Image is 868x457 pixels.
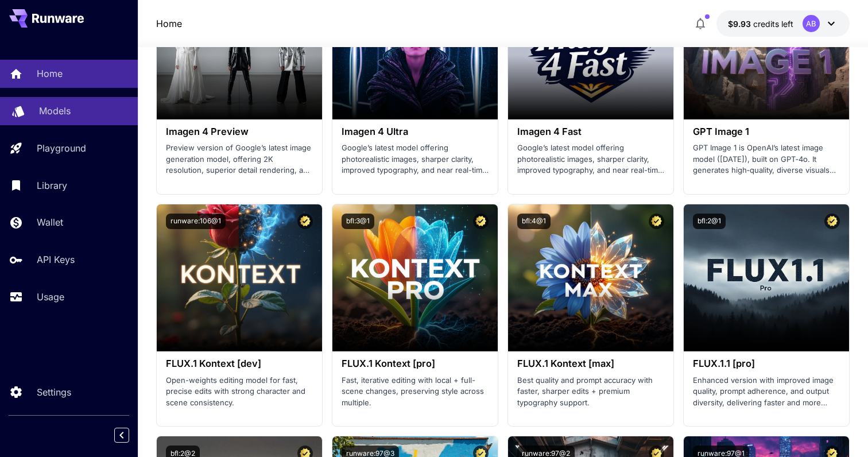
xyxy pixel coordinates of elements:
[166,126,313,137] h3: Imagen 4 Preview
[684,204,849,351] img: alt
[37,253,75,266] p: API Keys
[123,425,138,446] div: Collapse sidebar
[157,204,322,351] img: alt
[824,214,840,229] button: Certified Model – Vetted for best performance and includes a commercial license.
[37,290,64,304] p: Usage
[342,142,489,176] p: Google’s latest model offering photorealistic images, sharper clarity, improved typography, and n...
[517,126,664,137] h3: Imagen 4 Fast
[728,19,753,29] span: $9.93
[693,358,840,369] h3: FLUX.1.1 [pro]
[39,104,71,118] p: Models
[508,204,673,351] img: alt
[166,142,313,176] p: Preview version of Google’s latest image generation model, offering 2K resolution, superior detai...
[728,18,793,30] div: $9.93065
[166,214,226,229] button: runware:106@1
[37,141,86,155] p: Playground
[517,214,551,229] button: bfl:4@1
[37,385,71,399] p: Settings
[517,142,664,176] p: Google’s latest model offering photorealistic images, sharper clarity, improved typography, and n...
[297,214,313,229] button: Certified Model – Vetted for best performance and includes a commercial license.
[342,375,489,409] p: Fast, iterative editing with local + full-scene changes, preserving style across multiple.
[693,142,840,176] p: GPT Image 1 is OpenAI’s latest image model ([DATE]), built on GPT‑4o. It generates high‑quality, ...
[803,15,820,32] div: AB
[342,214,374,229] button: bfl:3@1
[114,428,129,443] button: Collapse sidebar
[156,17,182,30] nav: breadcrumb
[753,19,793,29] span: credits left
[342,358,489,369] h3: FLUX.1 Kontext [pro]
[166,358,313,369] h3: FLUX.1 Kontext [dev]
[693,126,840,137] h3: GPT Image 1
[342,126,489,137] h3: Imagen 4 Ultra
[37,179,67,192] p: Library
[517,375,664,409] p: Best quality and prompt accuracy with faster, sharper edits + premium typography support.
[473,214,489,229] button: Certified Model – Vetted for best performance and includes a commercial license.
[332,204,498,351] img: alt
[156,17,182,30] a: Home
[693,214,726,229] button: bfl:2@1
[166,375,313,409] p: Open-weights editing model for fast, precise edits with strong character and scene consistency.
[716,10,850,37] button: $9.93065AB
[649,214,664,229] button: Certified Model – Vetted for best performance and includes a commercial license.
[517,358,664,369] h3: FLUX.1 Kontext [max]
[37,67,63,80] p: Home
[693,375,840,409] p: Enhanced version with improved image quality, prompt adherence, and output diversity, delivering ...
[37,215,63,229] p: Wallet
